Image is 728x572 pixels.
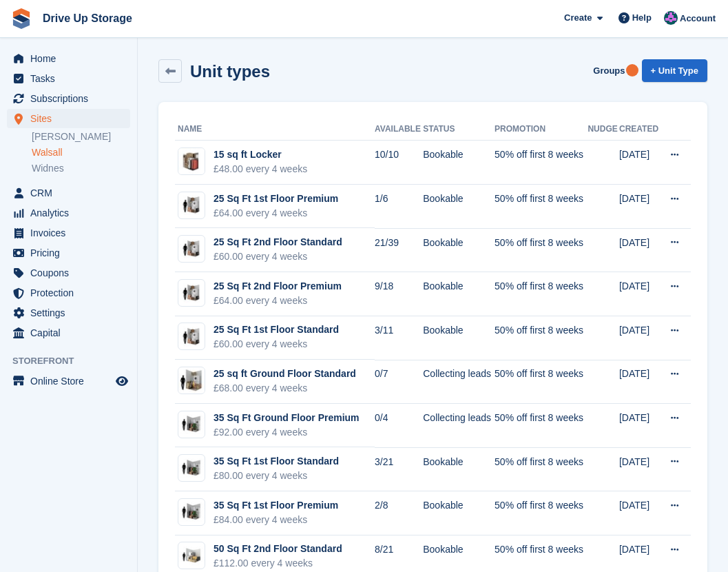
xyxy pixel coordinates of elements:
td: [DATE] [619,316,661,360]
img: 30-sqft-unit.jpg [178,502,205,522]
div: £60.00 every 4 weeks [214,337,339,351]
div: Tooltip anchor [626,64,638,76]
td: Bookable [423,141,495,185]
div: 15 sq ft Locker [214,147,307,162]
span: Pricing [30,243,113,263]
div: £84.00 every 4 weeks [214,513,338,527]
img: 30-sqft-unit.jpg [178,414,205,434]
a: Widnes [32,162,130,175]
a: menu [7,89,130,108]
span: Sites [30,109,113,128]
a: [PERSON_NAME] [32,130,130,143]
td: [DATE] [619,404,661,448]
span: Capital [30,323,113,343]
span: CRM [30,183,113,203]
img: 25-sq-ft-unit.jpg [178,368,205,392]
a: menu [7,303,130,323]
span: Subscriptions [30,89,113,108]
a: menu [7,223,130,243]
td: 50% off first 8 weeks [495,141,587,185]
span: Storefront [12,354,137,368]
span: Analytics [30,203,113,223]
div: £112.00 every 4 weeks [214,556,342,571]
span: Settings [30,303,113,323]
div: £80.00 every 4 weeks [214,469,339,483]
td: 2/8 [375,491,423,535]
td: 50% off first 8 weeks [495,360,587,404]
td: 50% off first 8 weeks [495,404,587,448]
span: Invoices [30,223,113,243]
td: 0/4 [375,404,423,448]
a: + Unit Type [642,59,707,82]
td: Bookable [423,272,495,316]
td: 50% off first 8 weeks [495,447,587,491]
td: 50% off first 8 weeks [495,185,587,229]
img: 20-sqft-unit.jpg [178,239,205,259]
td: [DATE] [619,360,661,404]
a: menu [7,243,130,263]
h2: Unit types [190,62,270,81]
span: Online Store [30,371,113,391]
a: Walsall [32,146,130,159]
div: 25 Sq Ft 1st Floor Premium [214,192,338,206]
th: Created [619,119,661,141]
td: [DATE] [619,272,661,316]
img: Andy [664,11,678,25]
td: Collecting leads [423,404,495,448]
td: 10/10 [375,141,423,185]
img: stora-icon-8386f47178a22dfd0bd8f6a31ec36ba5ce8667c1dd55bd0f319d3a0aa187defe.svg [11,8,32,29]
span: Help [632,11,652,25]
div: 50 Sq Ft 2nd Floor Standard [214,542,342,556]
img: 20-sqft-unit.jpg [178,327,205,347]
span: Create [564,11,592,25]
div: 25 Sq Ft 2nd Floor Premium [214,279,342,294]
span: Account [680,12,716,25]
img: 20-sqft-unit.jpg [178,283,205,303]
td: 1/6 [375,185,423,229]
td: [DATE] [619,491,661,535]
td: 50% off first 8 weeks [495,491,587,535]
div: £64.00 every 4 weeks [214,206,338,221]
img: 50-sqft-unit.jpg [178,546,205,566]
div: 35 Sq Ft Ground Floor Premium [214,411,360,425]
div: £48.00 every 4 weeks [214,162,307,176]
td: [DATE] [619,447,661,491]
div: 25 Sq Ft 2nd Floor Standard [214,235,342,249]
img: 20-sqft-unit.jpg [178,195,205,215]
a: Preview store [114,373,130,389]
th: Nudge [587,119,619,141]
td: [DATE] [619,185,661,229]
span: Home [30,49,113,68]
td: 3/21 [375,447,423,491]
td: [DATE] [619,228,661,272]
a: menu [7,263,130,283]
td: Bookable [423,447,495,491]
div: £60.00 every 4 weeks [214,249,342,264]
a: menu [7,283,130,303]
a: menu [7,109,130,128]
a: menu [7,203,130,223]
td: [DATE] [619,141,661,185]
div: 25 sq ft Ground Floor Standard [214,367,356,381]
td: 9/18 [375,272,423,316]
a: menu [7,49,130,68]
td: Bookable [423,228,495,272]
div: 35 Sq Ft 1st Floor Premium [214,498,338,513]
th: Available [375,119,423,141]
a: Groups [587,59,630,82]
td: 50% off first 8 weeks [495,272,587,316]
a: menu [7,371,130,391]
div: 25 Sq Ft 1st Floor Standard [214,323,339,337]
td: 0/7 [375,360,423,404]
td: Bookable [423,185,495,229]
td: 21/39 [375,228,423,272]
a: menu [7,69,130,88]
td: Collecting leads [423,360,495,404]
td: Bookable [423,491,495,535]
div: 35 Sq Ft 1st Floor Standard [214,454,339,469]
td: 50% off first 8 weeks [495,228,587,272]
span: Protection [30,283,113,303]
td: 3/11 [375,316,423,360]
img: Locker%20Medium%202%20-%20Plain.jpg [178,148,205,174]
th: Name [175,119,375,141]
